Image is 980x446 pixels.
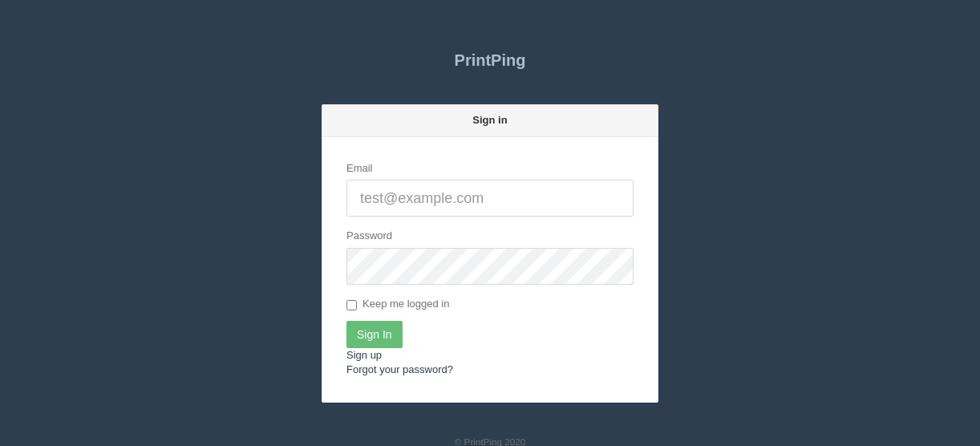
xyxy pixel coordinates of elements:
[346,180,634,217] input: test@example.com
[346,300,357,310] input: Keep me logged in
[472,114,507,126] strong: Sign in
[346,161,373,176] label: Email
[346,229,392,244] label: Password
[346,363,453,375] a: Forgot your password?
[346,321,403,348] input: Sign In
[322,40,658,80] a: PrintPing
[346,349,382,361] a: Sign up
[346,297,449,313] label: Keep me logged in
